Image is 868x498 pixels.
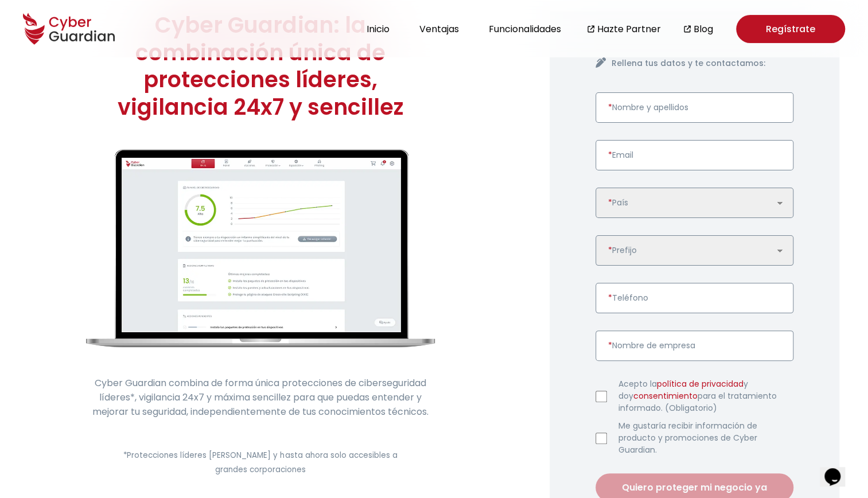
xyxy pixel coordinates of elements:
button: Funcionalidades [485,21,565,37]
h4: Rellena tus datos y te contactamos: [612,57,793,69]
label: Me gustaría recibir información de producto y promociones de Cyber Guardian. [618,420,793,456]
h1: Cyber Guardian: la combinación única de protecciones líderes, vigilancia 24x7 y sencillez [86,11,435,120]
button: Ventajas [416,21,462,37]
a: Hazte Partner [597,22,661,36]
a: Regístrate [736,15,845,43]
p: Cyber Guardian combina de forma única protecciones de ciberseguridad líderes*, vigilancia 24x7 y ... [86,376,435,419]
a: Blog [694,22,713,36]
button: Inicio [363,21,393,37]
a: política de privacidad [657,378,744,390]
iframe: chat widget [820,452,857,487]
small: *Protecciones líderes [PERSON_NAME] y hasta ahora solo accesibles a grandes corporaciones [123,450,397,475]
img: cyberguardian-home [86,149,435,347]
input: Introduce un número de teléfono válido. [595,283,793,313]
a: consentimiento [633,390,698,402]
label: Acepto la y doy para el tratamiento informado. (Obligatorio) [618,378,793,414]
